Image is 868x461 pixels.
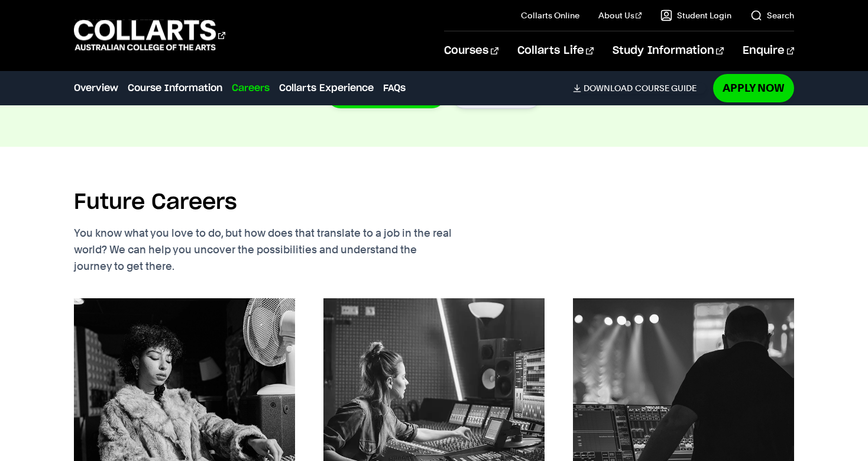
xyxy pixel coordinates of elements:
a: Careers [232,81,270,95]
a: Apply Now [713,74,794,102]
a: Overview [74,81,118,95]
a: Courses [444,31,498,70]
a: Student Login [660,9,731,21]
a: Collarts Life [517,31,594,70]
a: Study Information [613,31,724,70]
a: Collarts Online [521,9,579,21]
a: DownloadCourse Guide [573,83,706,94]
a: Enquire [743,31,794,70]
a: Collarts Experience [279,81,374,95]
a: Course Information [128,81,222,95]
p: You know what you love to do, but how does that translate to a job in the real world? We can help... [74,225,506,275]
span: Download [584,83,633,94]
h2: Future Careers [74,189,237,215]
a: Search [750,9,794,21]
div: Go to homepage [74,18,225,52]
a: FAQs [383,81,406,95]
a: About Us [598,9,642,21]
